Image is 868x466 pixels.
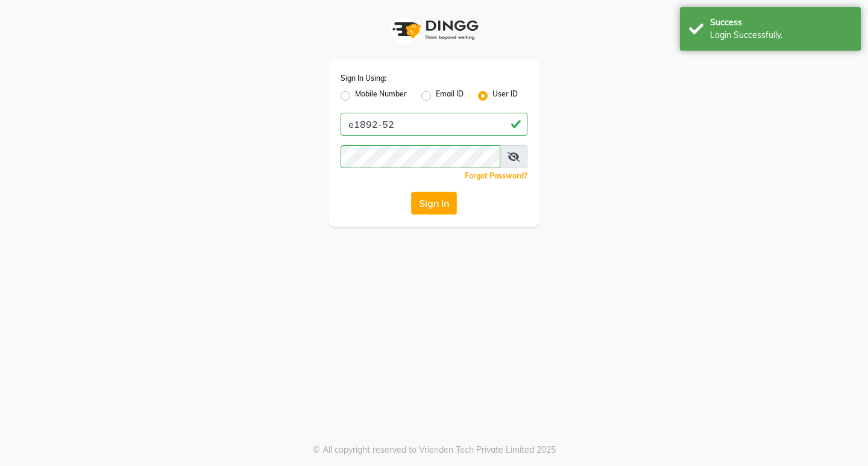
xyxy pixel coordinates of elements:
label: Sign In Using: [341,73,386,84]
a: Forgot Password? [465,171,527,180]
img: logo1.svg [386,12,482,48]
div: Login Successfully. [710,29,852,42]
label: Email ID [436,89,464,103]
label: User ID [492,89,518,103]
label: Mobile Number [355,89,407,103]
input: Username [341,145,500,168]
input: Username [341,113,527,136]
div: Success [710,16,852,29]
button: Sign In [411,192,457,215]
